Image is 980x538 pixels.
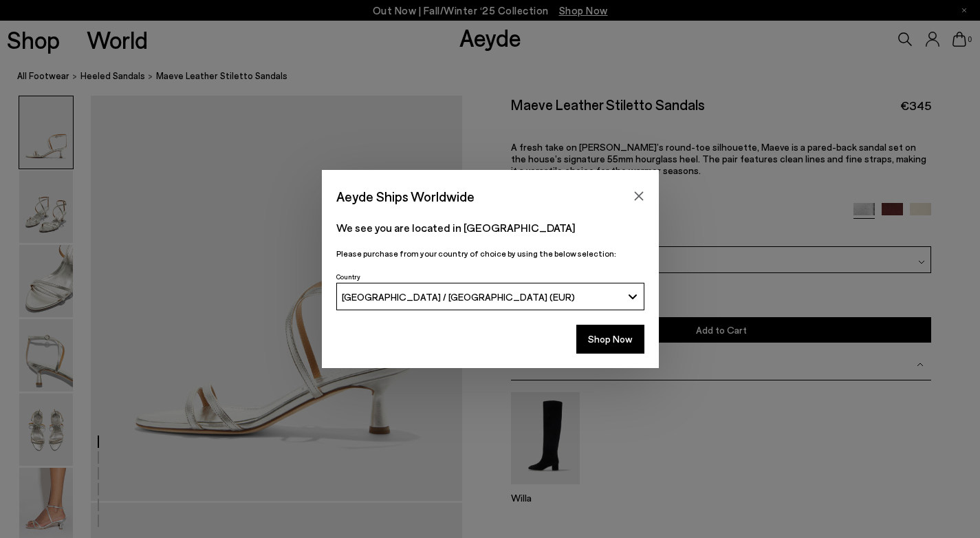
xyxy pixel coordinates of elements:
[336,247,644,260] p: Please purchase from your country of choice by using the below selection:
[342,291,575,303] span: [GEOGRAPHIC_DATA] / [GEOGRAPHIC_DATA] (EUR)
[576,325,644,354] button: Shop Now
[336,219,644,236] p: We see you are located in [GEOGRAPHIC_DATA]
[629,186,649,206] button: Close
[336,184,475,208] span: Aeyde Ships Worldwide
[336,272,360,281] span: Country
